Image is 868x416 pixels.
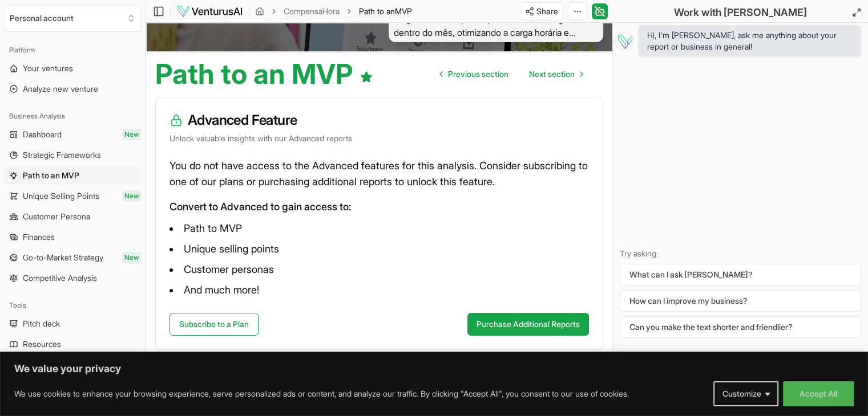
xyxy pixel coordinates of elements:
a: Resources [5,335,141,353]
li: Customer personas [169,260,589,279]
img: logo [176,5,243,18]
p: You do not have access to the Advanced features for this analysis. Consider subscribing to one of... [169,158,589,190]
a: Finances [5,228,141,246]
a: Go to previous page [431,63,518,85]
a: Customer Persona [5,207,141,226]
span: Previous section [448,68,508,80]
button: How can I improve my business? [620,290,861,312]
a: Subscribe to a Plan [169,313,259,336]
p: We use cookies to enhance your browsing experience, serve personalized ads or content, and analyz... [14,387,629,401]
span: New [122,190,141,202]
a: Unique Selling PointsNew [5,187,141,205]
a: Pitch deck [5,315,141,333]
a: Strategic Frameworks [5,146,141,164]
li: Path to MVP [169,219,589,238]
nav: pagination [431,63,592,85]
span: Path to an MVP [23,170,79,181]
button: What can I ask [PERSON_NAME]? [620,264,861,286]
p: We value your privacy [14,362,854,376]
li: Unique selling points [169,240,589,258]
span: Share [536,6,558,17]
span: Strategic Frameworks [23,149,101,161]
span: Your ventures [23,63,73,74]
span: Path to an [359,6,395,16]
span: Hi, I'm [PERSON_NAME], ask me anything about your report or business in general! [647,30,852,52]
span: New [122,129,141,140]
a: Competitive Analysis [5,269,141,287]
a: Go to next page [520,63,592,85]
h2: Work with [PERSON_NAME] [674,5,807,21]
span: New [122,252,141,263]
a: Analyze new venture [5,80,141,98]
button: Accept All [783,381,854,406]
button: Share [520,2,563,21]
span: Next section [529,68,575,80]
span: Path to anMVP [359,6,412,17]
button: Customize [713,381,778,406]
nav: breadcrumb [255,6,412,17]
li: And much more! [169,281,589,299]
span: Competitive Analysis [23,272,97,284]
h3: Advanced Feature [169,111,589,129]
div: Business Analysis [5,107,141,125]
a: Path to an MVP [5,166,141,185]
h1: Path to an MVP [155,60,373,88]
div: Platform [5,41,141,59]
a: CompensaHora [284,6,340,17]
span: Pitch deck [23,318,60,329]
a: Your ventures [5,59,141,78]
span: Finances [23,231,55,243]
span: Resources [23,338,61,350]
button: Purchase Additional Reports [467,313,589,336]
span: Dashboard [23,129,62,140]
a: DashboardNew [5,125,141,144]
p: Unlock valuable insights with our Advanced reports [169,133,589,144]
span: Unique Selling Points [23,190,99,202]
span: Customer Persona [23,211,90,222]
span: Go-to-Market Strategy [23,252,103,263]
button: Select an organization [5,5,141,32]
a: Go-to-Market StrategyNew [5,248,141,267]
span: Analyze new venture [23,83,98,95]
p: Convert to Advanced to gain access to: [169,199,589,215]
div: Tools [5,296,141,315]
img: Vera [615,32,633,50]
button: Can you make the text shorter and friendlier? [620,316,861,338]
p: Try asking: [620,248,861,259]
